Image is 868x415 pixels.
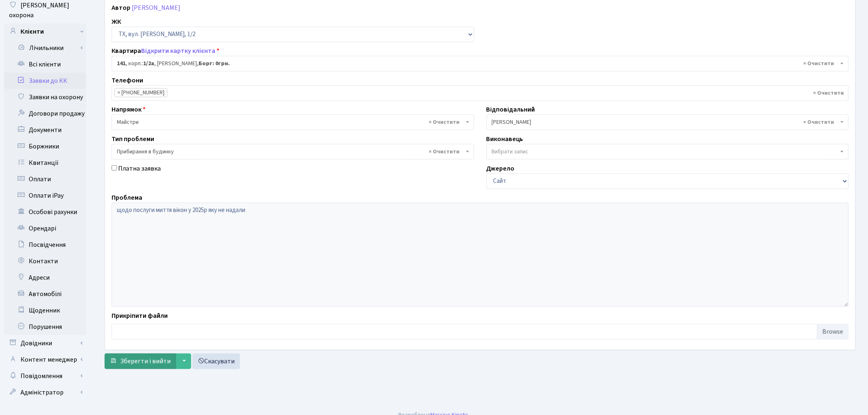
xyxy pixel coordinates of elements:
[114,88,167,97] li: 067-443-71-88
[4,319,86,335] a: Порушення
[120,357,171,366] span: Зберегти і вийти
[4,138,86,155] a: Боржники
[487,114,849,130] span: Тараненко Я.
[118,164,161,173] label: Платна заявка
[429,148,460,156] span: Видалити всі елементи
[112,105,146,114] label: Напрямок
[4,155,86,171] a: Квитанції
[4,171,86,187] a: Оплати
[492,118,839,126] span: Тараненко Я.
[4,105,86,122] a: Договори продажу
[141,46,215,55] a: Відкрити картку клієнта
[112,3,130,13] label: Автор
[112,193,142,203] label: Проблема
[492,148,529,156] span: Вибрати запис
[199,59,230,68] b: Борг: 0грн.
[117,59,838,68] span: <b>141</b>, корп.: <b>1/2а</b>, Кривобок Тамара Сергіївна, <b>Борг: 0грн.</b>
[112,75,143,85] label: Телефони
[112,17,121,27] label: ЖК
[813,89,844,97] span: Видалити всі елементи
[112,114,474,130] span: Майстри
[132,3,180,12] a: [PERSON_NAME]
[4,220,86,237] a: Орендарі
[4,351,86,368] a: Контент менеджер
[4,23,86,40] a: Клієнти
[112,46,219,56] label: Квартира
[117,89,120,97] span: ×
[105,353,176,369] button: Зберегти і вийти
[4,237,86,253] a: Посвідчення
[487,164,515,173] label: Джерело
[117,59,126,68] b: 141
[4,302,86,319] a: Щоденник
[4,187,86,204] a: Оплати iPay
[4,335,86,351] a: Довідники
[4,122,86,138] a: Документи
[4,56,86,73] a: Всі клієнти
[9,40,86,56] a: Лічильники
[4,269,86,286] a: Адреси
[112,203,849,307] textarea: щодо послуги миття вікон у 2025р яку не надали
[4,286,86,302] a: Автомобілі
[4,89,86,105] a: Заявки на охорону
[4,73,86,89] a: Заявки до КК
[112,311,168,321] label: Прикріпити файли
[4,253,86,269] a: Контакти
[112,144,474,160] span: Прибирання в будинку
[112,56,849,71] span: <b>141</b>, корп.: <b>1/2а</b>, Кривобок Тамара Сергіївна, <b>Борг: 0грн.</b>
[192,353,240,369] a: Скасувати
[804,59,834,68] span: Видалити всі елементи
[487,134,523,144] label: Виконавець
[4,368,86,384] a: Повідомлення
[4,384,86,401] a: Адміністратор
[804,118,834,126] span: Видалити всі елементи
[117,118,464,126] span: Майстри
[143,59,154,68] b: 1/2а
[117,148,464,156] span: Прибирання в будинку
[112,134,154,144] label: Тип проблеми
[429,118,460,126] span: Видалити всі елементи
[4,204,86,220] a: Особові рахунки
[487,105,535,114] label: Відповідальний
